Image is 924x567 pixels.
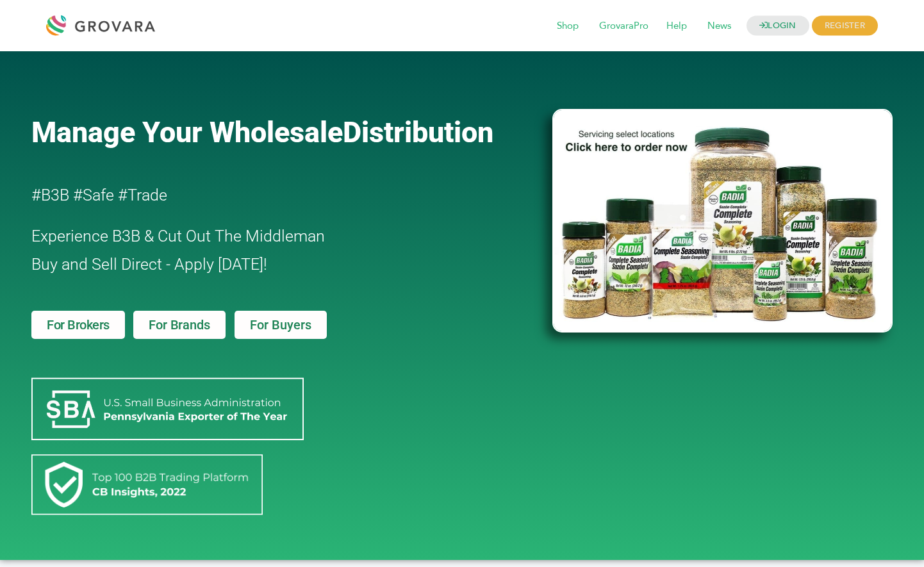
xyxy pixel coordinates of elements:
a: LOGIN [747,16,809,36]
span: For Brokers [47,318,110,331]
span: Help [657,14,696,38]
span: REGISTER [812,16,878,36]
a: News [698,19,740,33]
a: Shop [548,19,588,33]
span: News [698,14,740,38]
span: Manage Your Wholesale [31,115,343,149]
h2: #B3B #Safe #Trade [31,181,479,210]
span: Buy and Sell Direct - Apply [DATE]! [31,255,267,274]
span: For Buyers [250,318,311,331]
span: GrovaraPro [590,14,657,38]
span: Distribution [343,115,493,149]
span: Experience B3B & Cut Out The Middleman [31,227,325,245]
span: For Brands [149,318,210,331]
a: GrovaraPro [590,19,657,33]
a: For Brands [133,311,225,339]
a: For Brokers [31,311,125,339]
a: Help [657,19,696,33]
a: Manage Your WholesaleDistribution [31,115,531,149]
a: For Buyers [235,311,327,339]
span: Shop [548,14,588,38]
